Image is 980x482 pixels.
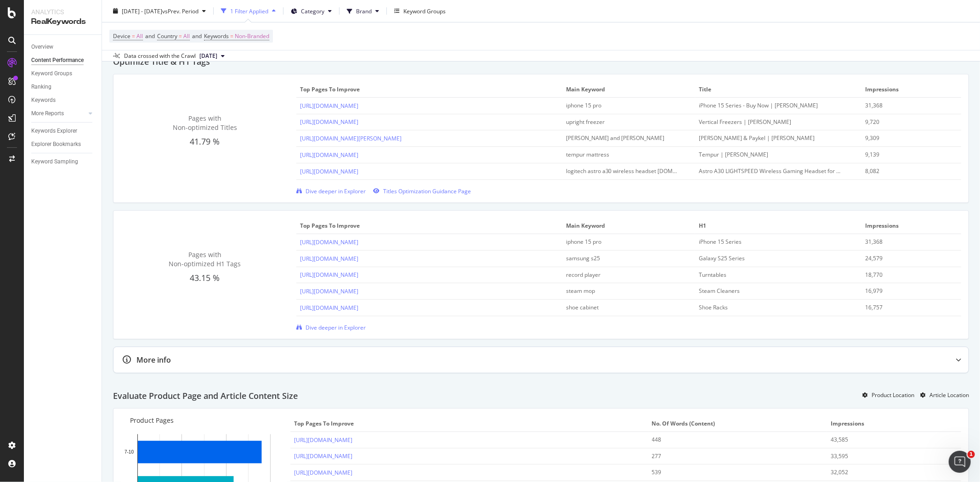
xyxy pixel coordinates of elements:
[699,85,855,94] span: title
[699,118,842,126] div: Vertical Freezers | Harvey Norman
[173,114,237,132] span: Pages with Non-optimized Titles
[652,420,821,428] span: No. of Words (Content)
[699,101,842,110] div: iPhone 15 Series - Buy Now | Harvey Norman
[566,134,679,142] div: fisher and paykel fridge
[300,151,358,159] a: [URL][DOMAIN_NAME]
[300,255,358,263] a: [URL][DOMAIN_NAME]
[230,32,233,40] span: =
[300,102,358,110] a: [URL][DOMAIN_NAME]
[566,254,679,263] div: samsung s25
[294,436,352,444] a: [URL][DOMAIN_NAME]
[31,126,95,136] a: Keywords Explorer
[217,4,279,18] button: 1 Filter Applied
[300,135,402,142] a: [URL][DOMAIN_NAME][PERSON_NAME]
[130,416,280,425] p: Product Pages
[199,52,217,60] span: 2025 Aug. 3rd
[929,391,969,399] div: Article Location
[31,7,94,17] div: Analytics
[122,7,162,15] span: [DATE] - [DATE]
[865,151,948,159] div: 9,139
[296,324,366,331] a: Dive deeper in Explorer
[162,7,198,15] span: vs Prev. Period
[699,134,842,142] div: Fisher & Paykel | Harvey Norman
[831,420,955,428] span: Impressions
[31,42,53,52] div: Overview
[235,30,269,43] span: Non-Branded
[865,238,948,246] div: 31,368
[968,451,975,458] span: 1
[287,4,335,18] button: Category
[31,109,86,118] a: More Reports
[699,271,842,279] div: Turntables
[136,30,143,43] span: All
[699,238,842,246] div: iPhone 15 Series
[391,4,449,18] button: Keyword Groups
[300,304,358,312] a: [URL][DOMAIN_NAME]
[831,452,945,460] div: 33,595
[113,57,210,67] h2: Optimize Title & H1 Tags
[865,303,948,312] div: 16,757
[865,254,948,263] div: 24,579
[949,451,971,473] iframe: Intercom live chat
[699,303,842,312] div: Shoe Racks
[31,157,78,167] div: Keyword Sampling
[699,254,842,263] div: Galaxy S25 Series
[132,32,135,40] span: =
[300,118,358,126] a: [URL][DOMAIN_NAME]
[31,69,72,78] div: Keyword Groups
[699,167,842,175] div: Astro A30 LIGHTSPEED Wireless Gaming Headset for PlayStation - White | Harvey Norman
[300,287,358,295] a: [URL][DOMAIN_NAME]
[190,136,220,147] span: 41.79 %
[31,140,95,149] a: Explorer Bookmarks
[865,85,955,94] span: Impressions
[192,32,202,40] span: and
[301,7,324,15] span: Category
[566,151,679,159] div: tempur mattress
[113,392,298,401] h2: Evaluate Product Page and Article Content Size
[652,468,806,476] div: 539
[872,391,914,399] div: Product Location
[652,436,806,444] div: 448
[300,238,358,246] a: [URL][DOMAIN_NAME]
[300,271,358,279] a: [URL][DOMAIN_NAME]
[31,140,81,149] div: Explorer Bookmarks
[865,101,948,110] div: 31,368
[383,187,471,195] span: Titles Optimization Guidance Page
[31,95,95,105] a: Keywords
[699,222,855,230] span: H1
[566,118,679,126] div: upright freezer
[865,134,948,142] div: 9,309
[566,238,679,246] div: iphone 15 pro
[566,85,689,94] span: Main Keyword
[196,50,228,62] button: [DATE]
[31,82,95,92] a: Ranking
[300,168,358,175] a: [URL][DOMAIN_NAME]
[125,449,134,454] text: 7-10
[831,436,945,444] div: 43,585
[157,32,177,40] span: Country
[296,187,366,195] a: Dive deeper in Explorer
[652,452,806,460] div: 277
[113,32,130,40] span: Device
[31,157,95,167] a: Keyword Sampling
[300,85,556,94] span: Top pages to improve
[699,151,842,159] div: Tempur | Harvey Norman
[183,30,190,43] span: All
[136,355,171,365] div: More info
[403,7,446,15] div: Keyword Groups
[917,388,969,403] button: Article Location
[31,95,56,105] div: Keywords
[124,52,196,60] div: Data crossed with the Crawl
[373,187,471,195] a: Titles Optimization Guidance Page
[169,250,241,268] span: Pages with Non-optimized H1 Tags
[699,287,842,295] div: Steam Cleaners
[230,7,268,15] div: 1 Filter Applied
[300,222,556,230] span: Top pages to improve
[294,469,352,476] a: [URL][DOMAIN_NAME]
[566,167,679,175] div: logitech astro a30 wireless headset hawkecentre.com
[343,4,383,18] button: Brand
[865,287,948,295] div: 16,979
[865,271,948,279] div: 18,770
[356,7,372,15] span: Brand
[566,101,679,110] div: iphone 15 pro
